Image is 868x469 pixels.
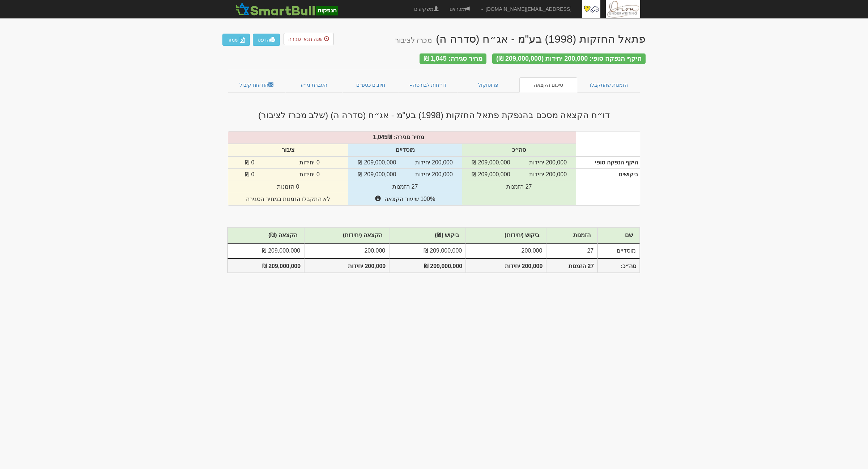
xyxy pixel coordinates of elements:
[225,133,580,142] div: ₪
[597,228,640,244] th: שם
[457,77,519,92] a: פרוטוקול
[492,53,646,64] div: היקף הנפקה סופי: 200,000 יחידות (209,000,000 ₪)
[222,34,250,46] button: שמור
[597,244,640,258] td: מוסדיים
[348,193,462,205] td: 100% שיעור הקצאה
[395,36,432,44] small: מכרז לציבור
[228,193,348,205] td: לא התקבלו הזמנות במחיר הסגירה
[406,169,462,181] td: 200,000 יחידות
[227,228,304,244] th: הקצאה (₪)
[546,258,597,273] th: 27 הזמנות
[462,156,520,169] td: 209,000,000 ₪
[233,2,340,16] img: SmartBull Logo
[406,156,462,169] td: 200,000 יחידות
[546,244,597,258] td: 27
[389,228,466,244] th: ביקוש (₪)
[520,156,576,169] td: 200,000 יחידות
[285,77,343,92] a: העברת ני״ע
[546,228,597,244] th: הזמנות
[348,181,462,193] td: 27 הזמנות
[271,169,348,181] td: 0 יחידות
[466,228,546,244] th: ביקוש (יחידות)
[227,244,304,258] td: 209,000,000 ₪
[389,244,466,258] td: 209,000,000 ₪
[288,36,323,42] span: שנה תנאי סגירה
[284,33,334,45] button: שנה תנאי סגירה
[342,77,399,92] a: חיובים כספיים
[228,77,285,92] a: הודעות קיבול
[348,156,406,169] td: 209,000,000 ₪
[348,144,462,156] th: מוסדיים
[395,33,646,45] div: פתאל החזקות (1998) בע"מ - אג״ח (סדרה ה)
[462,181,576,193] td: 27 הזמנות
[597,258,640,273] th: סה״כ:
[228,169,271,181] td: 0 ₪
[576,156,640,169] th: היקף הנפקה סופי
[389,258,466,273] th: 209,000,000 ₪
[519,77,578,92] a: סיכום הקצאה
[466,244,546,258] td: 200,000
[228,144,348,156] th: ציבור
[239,37,245,43] img: excel-file-white.png
[420,53,486,64] div: מחיר סגירה: 1,045 ₪
[348,169,406,181] td: 209,000,000 ₪
[373,134,387,140] span: 1,045
[227,258,304,273] th: 209,000,000 ₪
[304,258,389,273] th: 200,000 יחידות
[304,228,389,244] th: הקצאה (יחידות)
[462,169,520,181] td: 209,000,000 ₪
[577,77,640,92] a: הזמנות שהתקבלו
[520,169,576,181] td: 200,000 יחידות
[271,156,348,169] td: 0 יחידות
[222,111,646,120] h3: דו״ח הקצאה מסכם בהנפקת פתאל החזקות (1998) בע"מ - אג״ח (סדרה ה) (שלב מכרז לציבור)
[228,181,348,193] td: 0 הזמנות
[466,258,546,273] th: 200,000 יחידות
[399,77,458,92] a: דו״חות לבורסה
[462,144,576,156] th: סה״כ
[394,134,424,140] strong: מחיר סגירה:
[253,34,280,46] a: הדפס
[576,169,640,205] th: ביקושים
[304,244,389,258] td: 200,000
[228,156,271,169] td: 0 ₪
